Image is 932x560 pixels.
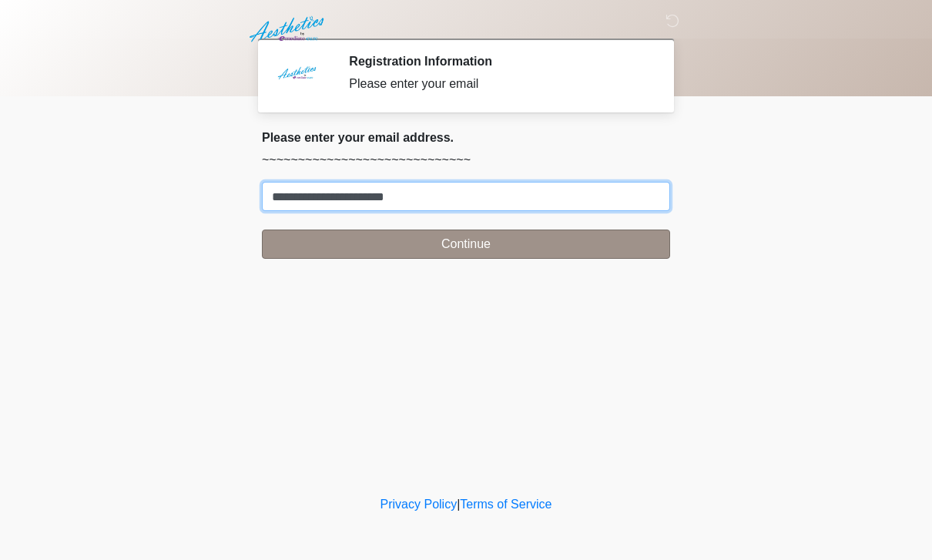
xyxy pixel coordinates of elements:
button: Continue [262,230,670,259]
h2: Registration Information [349,54,647,69]
img: Aesthetics by Emediate Cure Logo [246,12,330,47]
a: | [457,498,460,511]
h2: Please enter your email address. [262,130,670,145]
a: Terms of Service [460,498,551,511]
p: ~~~~~~~~~~~~~~~~~~~~~~~~~~~~~ [262,151,670,169]
a: Privacy Policy [381,498,458,511]
div: Please enter your email [349,75,647,93]
img: Agent Avatar [273,54,320,100]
